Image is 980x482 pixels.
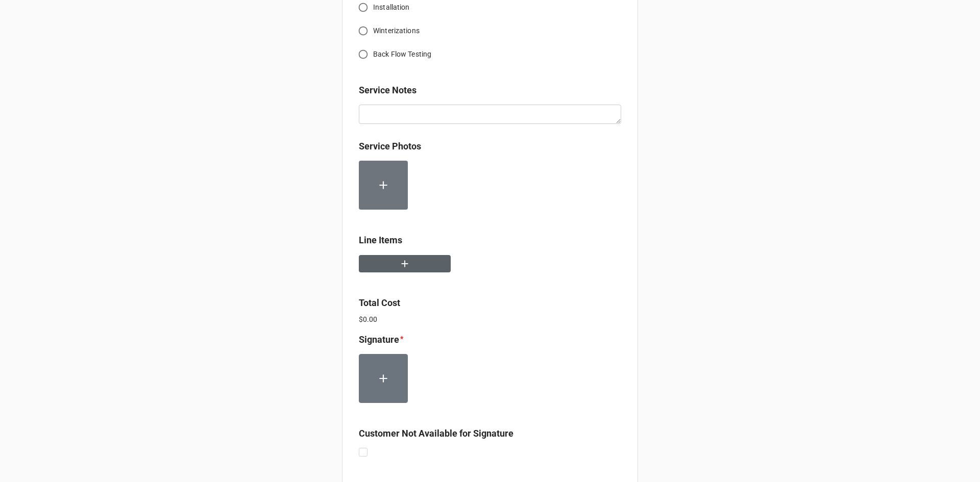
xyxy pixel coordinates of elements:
label: Signature [359,333,399,347]
label: Line Items [359,233,402,247]
p: $0.00 [359,314,621,324]
label: Service Notes [359,83,416,97]
label: Service Photos [359,139,421,154]
span: Winterizations [373,26,420,36]
span: Back Flow Testing [373,49,431,60]
span: Installation [373,2,410,13]
b: Total Cost [359,297,400,308]
label: Customer Not Available for Signature [359,426,513,441]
